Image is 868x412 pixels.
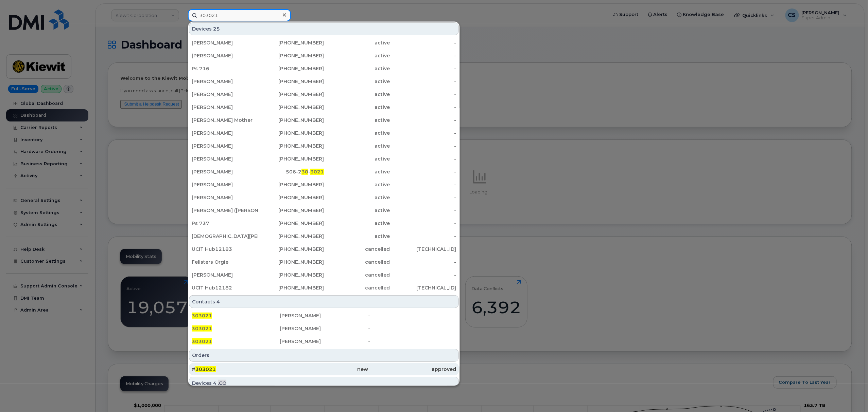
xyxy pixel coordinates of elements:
div: Devices [189,377,459,390]
span: 25 [213,25,220,32]
div: [PERSON_NAME] [192,194,258,201]
div: [PERSON_NAME] [192,104,258,111]
div: active [324,104,390,111]
div: [PERSON_NAME] [192,91,258,98]
div: # [192,366,280,373]
div: [PHONE_NUMBER] [258,117,324,124]
div: [PHONE_NUMBER] [258,155,324,162]
a: [PERSON_NAME][PHONE_NUMBER]active- [189,179,459,191]
div: [TECHNICAL_ID] [390,284,456,291]
div: active [324,52,390,59]
div: - [390,78,456,85]
div: [PHONE_NUMBER] [258,194,324,201]
div: active [324,155,390,162]
div: - [390,39,456,46]
a: 303021[PERSON_NAME]- [189,335,459,348]
div: Felisters Orgie [192,259,258,265]
iframe: Messenger Launcher [838,382,863,407]
div: [PHONE_NUMBER] [258,207,324,214]
div: [PHONE_NUMBER] [258,284,324,291]
div: [PERSON_NAME] [280,338,368,345]
div: [PHONE_NUMBER] [258,233,324,240]
a: UCIT Hub12183[PHONE_NUMBER]cancelled[TECHNICAL_ID] [189,243,459,255]
div: Ps 737 [192,220,258,227]
div: [PHONE_NUMBER] [258,181,324,188]
div: UCIT Hub12183 [192,246,258,252]
div: [PHONE_NUMBER] [258,143,324,149]
div: [PHONE_NUMBER] [258,65,324,72]
div: approved [368,366,456,373]
div: active [324,143,390,149]
span: 3021 [310,169,324,175]
div: cancelled [324,284,390,291]
a: [PERSON_NAME][PHONE_NUMBER]active- [189,75,459,88]
a: [PERSON_NAME][PHONE_NUMBER]active- [189,153,459,165]
div: active [324,194,390,201]
div: [DEMOGRAPHIC_DATA][PERSON_NAME] [192,233,258,240]
div: [PERSON_NAME] [192,168,258,175]
div: [PHONE_NUMBER] [258,78,324,85]
a: [PERSON_NAME][PHONE_NUMBER]active- [189,191,459,204]
div: - [368,312,456,319]
div: active [324,130,390,136]
div: active [324,39,390,46]
div: UCIT Hub12182 [192,284,258,291]
a: [PERSON_NAME][PHONE_NUMBER]cancelled- [189,269,459,281]
a: UCIT Hub12182[PHONE_NUMBER]cancelled[TECHNICAL_ID] [189,282,459,294]
a: [PERSON_NAME]506-230-3021active- [189,166,459,178]
a: Felisters Orgie[PHONE_NUMBER]cancelled- [189,256,459,268]
div: - [390,143,456,149]
div: [PHONE_NUMBER] [258,91,324,98]
div: [PHONE_NUMBER] [258,246,324,252]
a: [PERSON_NAME] ([PERSON_NAME])[PHONE_NUMBER]active- [189,204,459,217]
div: Ps 716 [192,65,258,72]
div: [PERSON_NAME] [192,181,258,188]
div: - [390,271,456,278]
div: active [324,168,390,175]
div: [PERSON_NAME] [192,155,258,162]
div: - [368,325,456,332]
div: [PERSON_NAME] [280,312,368,319]
div: cancelled [324,259,390,265]
a: Ps 737[PHONE_NUMBER]active- [189,217,459,229]
a: [DEMOGRAPHIC_DATA][PERSON_NAME][PHONE_NUMBER]active- [189,230,459,242]
div: cancelled [324,271,390,278]
a: [PERSON_NAME][PHONE_NUMBER]active- [189,50,459,62]
span: 303021 [195,366,216,372]
div: - [390,233,456,240]
div: - [390,104,456,111]
div: - [390,168,456,175]
div: - [390,181,456,188]
div: [TECHNICAL_ID] [390,246,456,252]
span: 303021 [192,338,212,344]
div: Orders [189,349,459,362]
div: - [390,220,456,227]
div: - [390,194,456,201]
div: [PHONE_NUMBER] [258,259,324,265]
a: [PERSON_NAME][PHONE_NUMBER]active- [189,37,459,49]
a: [PERSON_NAME] Mother[PHONE_NUMBER]active- [189,114,459,126]
div: active [324,233,390,240]
div: - [390,117,456,124]
div: new [280,366,368,373]
div: Contacts [189,295,459,308]
div: [PERSON_NAME] [192,143,258,149]
span: 30 [301,169,308,175]
div: [PHONE_NUMBER] [258,39,324,46]
a: 303021[PERSON_NAME]- [189,310,459,322]
span: 303021 [192,325,212,332]
div: [PHONE_NUMBER] [258,52,324,59]
div: active [324,117,390,124]
div: active [324,207,390,214]
div: [PHONE_NUMBER] [258,271,324,278]
div: - [390,91,456,98]
div: - [390,130,456,136]
a: 303021[PERSON_NAME]- [189,322,459,335]
div: - [390,207,456,214]
div: [PERSON_NAME] [280,325,368,332]
div: active [324,220,390,227]
div: [PERSON_NAME] [192,271,258,278]
span: 4 [216,298,220,305]
span: .CO [218,380,226,387]
div: - [390,65,456,72]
